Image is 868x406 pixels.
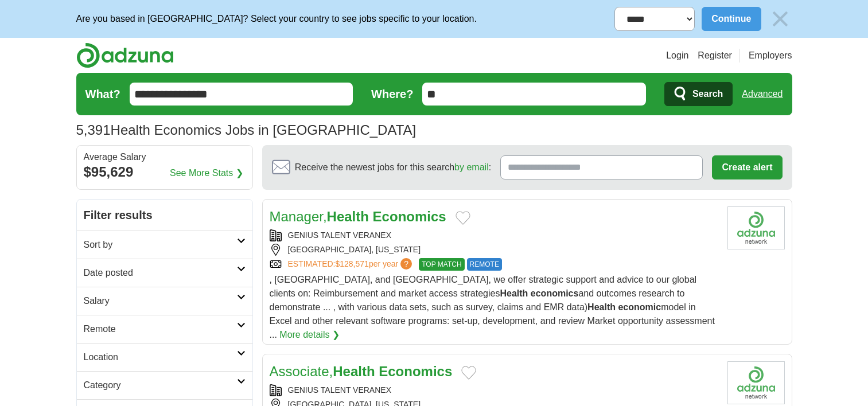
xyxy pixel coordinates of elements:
img: Company logo [727,361,785,404]
span: REMOTE [467,258,502,271]
div: Average Salary [84,153,246,162]
button: Continue [702,7,761,31]
div: GENIUS TALENT VERANEX [270,384,718,396]
strong: Economics [373,209,446,224]
strong: Health [327,209,369,224]
strong: Economics [379,364,452,379]
div: $95,629 [84,162,246,182]
strong: economic [618,302,661,312]
strong: Health [333,364,375,379]
img: Adzuna logo [76,42,174,68]
span: , [GEOGRAPHIC_DATA], and [GEOGRAPHIC_DATA], we offer strategic support and advice to our global c... [270,275,715,339]
img: icon_close_no_bg.svg [768,7,792,31]
a: Advanced [742,83,783,106]
a: Date posted [77,259,252,287]
p: Are you based in [GEOGRAPHIC_DATA]? Select your country to see jobs specific to your location. [76,12,477,26]
a: Employers [749,49,792,63]
div: [GEOGRAPHIC_DATA], [US_STATE] [270,244,718,256]
label: Where? [371,85,413,103]
a: Login [666,49,688,63]
a: Manager,Health Economics [270,209,446,224]
a: Sort by [77,231,252,259]
span: 5,391 [76,120,111,140]
button: Add to favorite jobs [456,211,470,225]
a: Associate,Health Economics [270,364,453,379]
span: TOP MATCH [419,258,464,271]
h2: Remote [84,322,237,336]
h2: Sort by [84,238,237,252]
span: Receive the newest jobs for this search : [295,161,491,174]
a: Salary [77,287,252,315]
h2: Location [84,350,237,364]
h2: Salary [84,294,237,308]
div: GENIUS TALENT VERANEX [270,229,718,241]
span: Search [692,83,723,106]
button: Add to favorite jobs [461,366,476,380]
a: by email [454,162,489,172]
strong: economics [531,288,579,298]
img: Company logo [727,206,785,249]
h1: Health Economics Jobs in [GEOGRAPHIC_DATA] [76,122,417,138]
a: Category [77,371,252,399]
button: Search [664,82,733,106]
button: Create alert [712,155,782,179]
strong: Health [587,302,616,312]
a: ESTIMATED:$128,571per year? [288,258,415,271]
a: Remote [77,315,252,343]
label: What? [85,85,120,103]
span: ? [400,258,412,270]
a: More details ❯ [279,328,340,342]
h2: Category [84,378,237,392]
h2: Filter results [77,200,252,231]
span: $128,571 [335,259,368,268]
h2: Date posted [84,266,237,280]
a: Location [77,343,252,371]
a: See More Stats ❯ [170,166,243,180]
a: Register [698,49,732,63]
strong: Health [500,288,528,298]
